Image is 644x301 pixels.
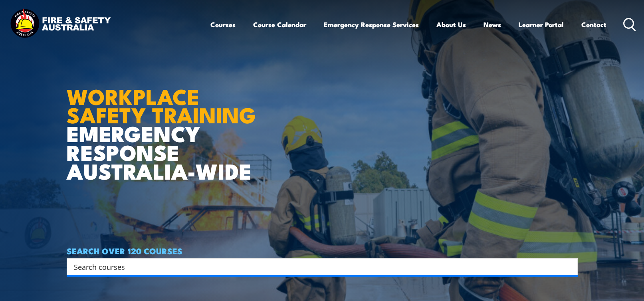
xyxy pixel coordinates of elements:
[581,14,606,35] a: Contact
[564,261,575,272] button: Search magnifier button
[67,246,578,255] h4: SEARCH OVER 120 COURSES
[67,79,256,131] strong: WORKPLACE SAFETY TRAINING
[483,14,501,35] a: News
[324,14,419,35] a: Emergency Response Services
[519,14,564,35] a: Learner Portal
[74,261,560,273] input: Search input
[67,67,262,180] h1: EMERGENCY RESPONSE AUSTRALIA-WIDE
[75,261,562,272] form: Search form
[210,14,236,35] a: Courses
[436,14,466,35] a: About Us
[253,14,306,35] a: Course Calendar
